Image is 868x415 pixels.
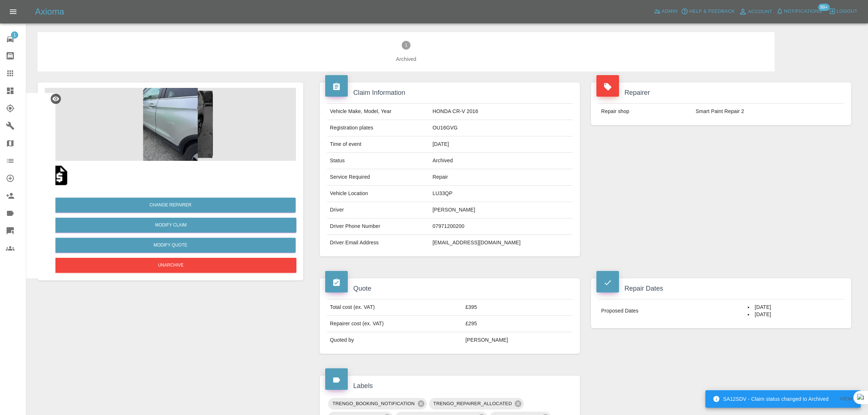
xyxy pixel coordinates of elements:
[45,238,296,253] button: Modify Quote
[328,398,427,410] div: TRENGO_BOOKING_NOTIFICATION
[429,399,517,408] span: TRENGO_REPAIRER_ALLOCATED
[325,381,575,391] h4: Labels
[430,169,573,186] td: Repair
[662,7,678,16] span: Admin
[45,198,296,213] button: Change Repairer
[49,55,763,63] span: Archived
[327,153,430,169] td: Status
[325,284,575,294] h4: Quote
[827,6,859,17] button: Logout
[327,186,430,202] td: Vehicle Location
[598,299,745,323] td: Proposed Dates
[596,284,846,294] h4: Repair Dates
[48,164,71,187] img: qt_1SBAtoA4aDea5wMjdZqtixHl
[430,120,573,136] td: OU16GVG
[327,136,430,153] td: Time of event
[405,43,408,48] text: 1
[430,153,573,169] td: Archived
[327,218,430,235] td: Driver Phone Number
[430,104,573,120] td: HONDA CR-V 2016
[430,235,573,251] td: [EMAIL_ADDRESS][DOMAIN_NAME]
[693,104,844,120] td: Smart Paint Repair 2
[774,6,824,17] button: Notifications
[327,299,463,316] td: Total cost (ex. VAT)
[818,4,830,11] span: 99+
[748,304,841,311] li: [DATE]
[837,7,857,16] span: Logout
[748,8,772,16] span: Account
[430,202,573,218] td: [PERSON_NAME]
[327,104,430,120] td: Vehicle Make, Model, Year
[429,398,524,410] div: TRENGO_REPAIRER_ALLOCATED
[834,393,858,405] button: View
[45,218,296,233] a: Modify Claim
[689,7,735,16] span: Help & Feedback
[327,332,463,348] td: Quoted by
[4,3,22,20] button: Open drawer
[430,186,573,202] td: LU33QP
[430,218,573,235] td: 07971200200
[35,6,64,18] h5: Axioma
[598,104,693,120] td: Repair shop
[652,6,680,17] a: Admin
[327,235,430,251] td: Driver Email Address
[463,299,573,316] td: £395
[328,399,419,408] span: TRENGO_BOOKING_NOTIFICATION
[596,88,846,98] h4: Repairer
[11,31,18,39] span: 1
[463,332,573,348] td: [PERSON_NAME]
[327,316,463,332] td: Repairer cost (ex. VAT)
[463,316,573,332] td: £295
[327,202,430,218] td: Driver
[679,6,736,17] button: Help & Feedback
[45,258,296,273] button: Unarchive
[430,136,573,153] td: [DATE]
[325,88,575,98] h4: Claim Information
[713,392,829,406] div: SA12SDV - Claim status changed to Archived
[327,120,430,136] td: Registration plates
[748,311,841,318] li: [DATE]
[45,88,296,161] img: ac5197cc-eb5d-4931-930d-c7d31404d54e
[737,6,774,18] a: Account
[327,169,430,186] td: Service Required
[784,7,822,16] span: Notifications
